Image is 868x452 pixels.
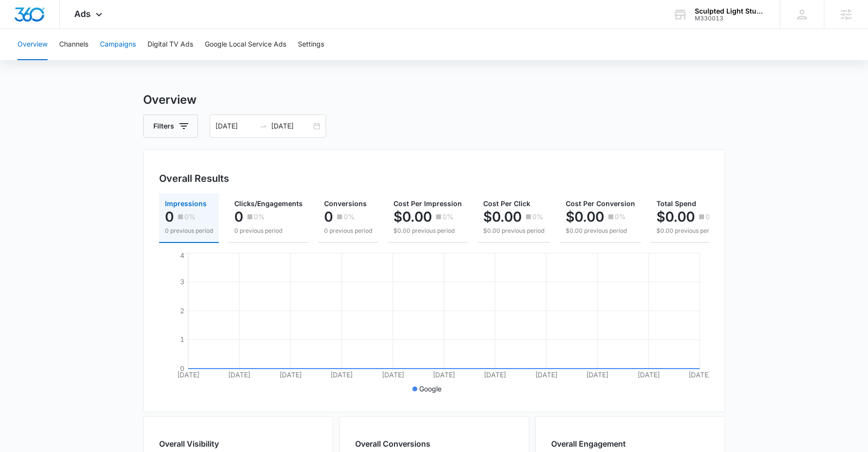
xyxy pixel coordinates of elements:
tspan: 2 [180,307,184,315]
p: 0 previous period [234,226,303,235]
button: Settings [298,29,324,60]
p: 0 [165,209,174,225]
p: 0% [254,213,265,220]
button: Digital TV Ads [147,29,193,60]
input: Start date [215,121,256,131]
tspan: 3 [180,277,184,286]
tspan: [DATE] [330,371,353,379]
p: 0% [344,213,355,220]
p: 0% [442,213,454,220]
tspan: [DATE] [228,371,250,379]
h3: Overview [143,91,725,109]
tspan: 4 [180,251,184,259]
p: $0.00 previous period [566,226,635,235]
div: account name [695,7,766,15]
tspan: 0 [180,364,184,372]
h3: Overall Results [159,171,229,186]
p: 0% [184,213,196,220]
tspan: [DATE] [637,371,659,379]
button: Filters [143,114,198,138]
div: account id [695,15,766,22]
img: logo_orange.svg [16,16,23,23]
span: Ads [74,9,91,19]
div: Domain: [DOMAIN_NAME] [25,25,107,33]
img: website_grey.svg [16,25,23,33]
p: 0% [532,213,543,220]
p: 0 previous period [324,226,372,235]
span: Conversions [324,199,367,208]
span: swap-right [260,122,267,130]
tspan: [DATE] [586,371,608,379]
tspan: [DATE] [433,371,455,379]
p: 0 previous period [165,226,213,235]
img: tab_domain_overview_orange.svg [26,56,34,64]
button: Google Local Service Ads [205,29,286,60]
p: $0.00 previous period [483,226,544,235]
p: 0% [705,213,717,220]
button: Channels [59,29,88,60]
button: Campaigns [100,29,136,60]
h2: Overall Visibility [159,438,219,450]
tspan: [DATE] [688,371,711,379]
span: Total Spend [656,199,696,208]
img: tab_keywords_by_traffic_grey.svg [97,56,104,64]
p: $0.00 [656,209,695,225]
span: Cost Per Conversion [566,199,635,208]
p: $0.00 [393,209,432,225]
button: Overview [17,29,48,60]
p: $0.00 [566,209,604,225]
span: Cost Per Click [483,199,530,208]
p: 0 [324,209,333,225]
p: $0.00 previous period [656,226,718,235]
input: End date [271,121,311,131]
span: to [260,122,267,130]
div: Domain Overview [37,57,87,64]
tspan: [DATE] [177,371,199,379]
tspan: [DATE] [381,371,404,379]
span: Impressions [165,199,207,208]
p: $0.00 previous period [393,226,462,235]
h2: Overall Conversions [355,438,430,450]
tspan: 1 [180,335,184,343]
div: Keywords by Traffic [107,57,164,64]
span: Cost Per Impression [393,199,462,208]
tspan: [DATE] [279,371,301,379]
div: v 4.0.25 [27,16,48,23]
p: 0 [234,209,243,225]
tspan: [DATE] [535,371,557,379]
tspan: [DATE] [484,371,506,379]
p: Google [419,384,442,394]
h2: Overall Engagement [551,438,626,450]
span: Clicks/Engagements [234,199,303,208]
p: $0.00 [483,209,522,225]
p: 0% [615,213,626,220]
